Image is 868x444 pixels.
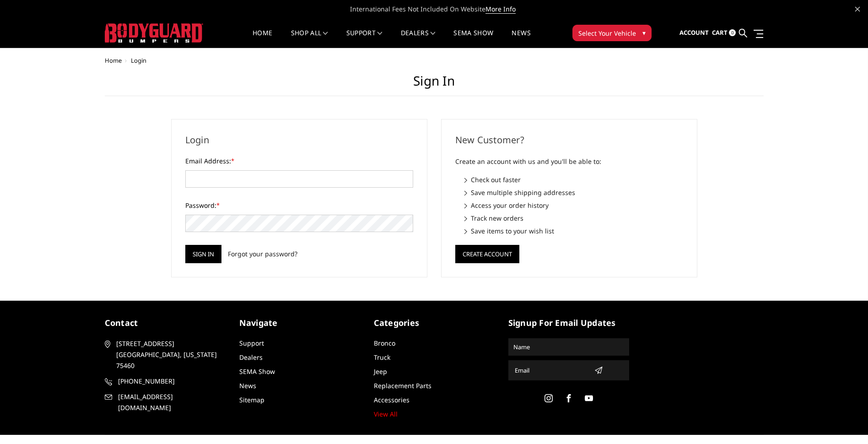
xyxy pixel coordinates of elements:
[118,391,224,413] span: [EMAIL_ADDRESS][DOMAIN_NAME]
[374,367,387,376] a: Jeep
[729,29,736,36] span: 0
[712,28,728,37] span: Cart
[508,317,629,329] h5: signup for email updates
[185,156,413,166] label: Email Address:
[455,156,683,167] p: Create an account with us and you'll be able to:
[239,353,263,362] a: Dealers
[455,249,519,257] a: Create Account
[374,381,431,390] a: Replacement Parts
[464,188,683,197] li: Save multiple shipping addresses
[642,28,646,38] span: ▾
[185,133,413,147] h2: Login
[455,133,683,147] h2: New Customer?
[239,339,264,347] a: Support
[464,175,683,184] li: Check out faster
[105,317,226,329] h5: contact
[510,340,628,354] input: Name
[578,28,636,38] span: Select Your Vehicle
[679,21,709,45] a: Account
[512,30,530,48] a: News
[105,73,764,96] h1: Sign in
[239,317,360,329] h5: Navigate
[464,200,683,210] li: Access your order history
[374,410,398,418] a: View All
[118,376,224,387] span: [PHONE_NUMBER]
[116,338,222,371] span: [STREET_ADDRESS] [GEOGRAPHIC_DATA], [US_STATE] 75460
[131,56,146,65] span: Login
[453,30,493,48] a: SEMA Show
[511,363,591,378] input: Email
[374,339,395,347] a: Bronco
[228,249,297,259] a: Forgot your password?
[464,213,683,223] li: Track new orders
[346,30,383,48] a: Support
[105,23,203,43] img: BODYGUARD BUMPERS
[239,395,264,404] a: Sitemap
[291,30,328,48] a: shop all
[374,353,390,362] a: Truck
[679,28,709,37] span: Account
[253,30,272,48] a: Home
[401,30,436,48] a: Dealers
[105,391,226,413] a: [EMAIL_ADDRESS][DOMAIN_NAME]
[105,376,226,387] a: [PHONE_NUMBER]
[185,245,221,263] input: Sign in
[185,200,413,210] label: Password:
[374,395,410,404] a: Accessories
[572,25,652,41] button: Select Your Vehicle
[239,367,275,376] a: SEMA Show
[105,56,122,65] a: Home
[374,317,495,329] h5: Categories
[712,21,736,45] a: Cart 0
[455,245,519,263] button: Create Account
[239,381,256,390] a: News
[485,5,516,14] a: More Info
[464,226,683,236] li: Save items to your wish list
